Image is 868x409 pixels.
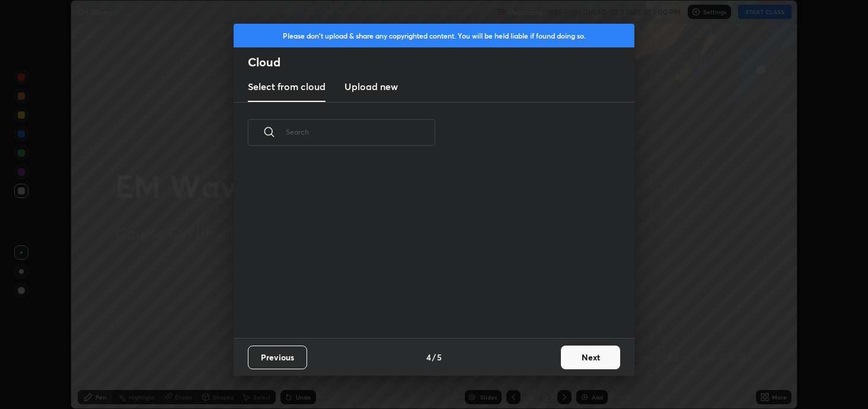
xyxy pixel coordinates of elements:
h4: 4 [426,351,431,363]
h3: Upload new [344,79,398,94]
h4: 5 [437,351,442,363]
button: Previous [248,346,307,369]
h3: Select from cloud [248,79,325,94]
h2: Cloud [248,55,634,70]
button: Next [561,346,620,369]
h4: / [432,351,436,363]
input: Search [286,107,435,157]
div: Please don't upload & share any copyrighted content. You will be held liable if found doing so. [234,24,634,47]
